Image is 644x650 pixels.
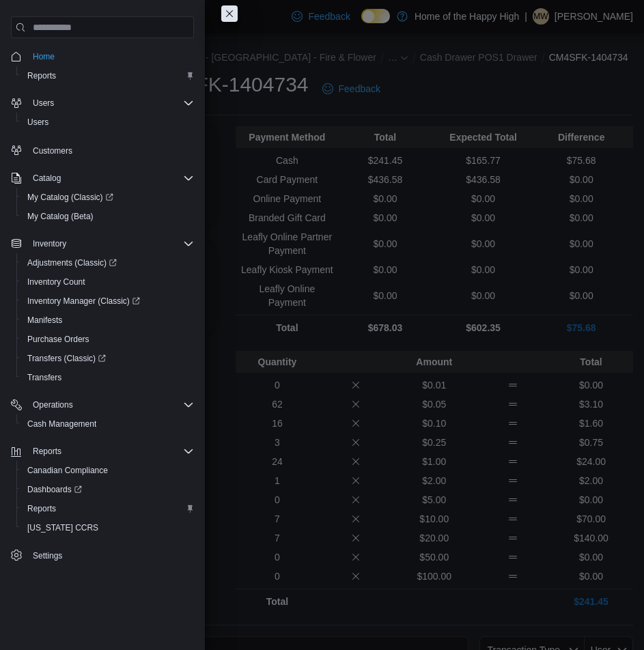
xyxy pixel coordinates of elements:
button: Home [5,46,199,66]
span: Inventory Count [27,277,85,287]
a: My Catalog (Classic) [16,188,199,207]
span: Manifests [27,315,62,326]
span: Customers [27,141,194,158]
button: Inventory [5,234,199,253]
span: Reports [33,446,61,457]
a: Transfers [22,369,67,386]
a: Settings [27,548,68,564]
a: Transfers (Classic) [22,350,111,367]
span: Inventory [33,238,66,249]
a: My Catalog (Classic) [22,189,119,206]
span: Inventory Count [22,274,194,290]
button: Reports [16,66,199,85]
span: Reports [27,70,56,81]
span: Reports [27,443,194,460]
span: Cash Management [22,416,194,432]
span: Users [22,114,194,130]
span: Transfers (Classic) [22,350,194,367]
span: Transfers [27,372,61,383]
a: Reports [22,500,61,517]
button: Manifests [16,311,199,330]
button: Customers [5,140,199,160]
span: Users [27,95,194,111]
button: Transfers [16,368,199,387]
span: Catalog [27,170,194,186]
span: My Catalog (Beta) [27,211,94,222]
button: Catalog [27,170,66,186]
span: Washington CCRS [22,520,194,536]
a: My Catalog (Beta) [22,208,99,225]
span: Adjustments (Classic) [27,257,117,268]
a: Manifests [22,312,68,328]
a: Adjustments (Classic) [16,253,199,272]
nav: Complex example [11,41,194,568]
button: Operations [5,395,199,414]
a: Home [27,48,60,65]
span: Catalog [33,173,61,184]
a: Customers [27,143,78,159]
a: Inventory Manager (Classic) [16,292,199,311]
span: Operations [27,397,194,413]
button: Purchase Orders [16,330,199,349]
a: [US_STATE] CCRS [22,520,104,536]
span: Dashboards [22,481,194,498]
a: Purchase Orders [22,331,95,348]
span: Settings [33,550,62,561]
a: Inventory Manager (Classic) [22,293,145,309]
span: Transfers (Classic) [27,353,106,364]
button: Reports [27,443,67,460]
span: Operations [33,399,73,410]
button: Users [16,113,199,132]
span: [US_STATE] CCRS [27,522,98,533]
span: Inventory Manager (Classic) [27,296,140,307]
button: Catalog [5,169,199,188]
span: Reports [27,503,56,514]
a: Inventory Count [22,274,91,290]
span: Inventory Manager (Classic) [22,293,194,309]
button: [US_STATE] CCRS [16,518,199,537]
span: Home [27,48,194,65]
a: Dashboards [22,481,87,498]
button: Inventory Count [16,272,199,292]
button: Users [27,95,59,111]
button: Reports [16,499,199,518]
button: Close this dialog [221,5,238,22]
button: Reports [5,442,199,461]
span: Dashboards [27,484,82,495]
a: Adjustments (Classic) [22,255,122,271]
span: Adjustments (Classic) [22,255,194,271]
span: Canadian Compliance [22,462,194,479]
span: Reports [22,500,194,517]
a: Dashboards [16,480,199,499]
span: Purchase Orders [27,334,89,345]
span: My Catalog (Classic) [22,189,194,206]
button: Inventory [27,236,72,252]
button: Users [5,94,199,113]
span: Reports [22,68,194,84]
button: Settings [5,546,199,565]
span: Canadian Compliance [27,465,108,476]
a: Users [22,114,54,130]
span: My Catalog (Beta) [22,208,194,225]
span: Purchase Orders [22,331,194,348]
span: Users [27,117,48,128]
span: Users [33,98,54,109]
span: Home [33,51,55,62]
span: Settings [27,547,194,564]
a: Reports [22,68,61,84]
a: Canadian Compliance [22,462,113,479]
button: Operations [27,397,79,413]
a: Cash Management [22,416,102,432]
span: Customers [33,145,72,156]
span: Cash Management [27,419,96,429]
button: Canadian Compliance [16,461,199,480]
span: Inventory [27,236,194,252]
button: My Catalog (Beta) [16,207,199,226]
span: Manifests [22,312,194,328]
a: Transfers (Classic) [16,349,199,368]
span: My Catalog (Classic) [27,192,113,203]
button: Cash Management [16,414,199,434]
span: Transfers [22,369,194,386]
